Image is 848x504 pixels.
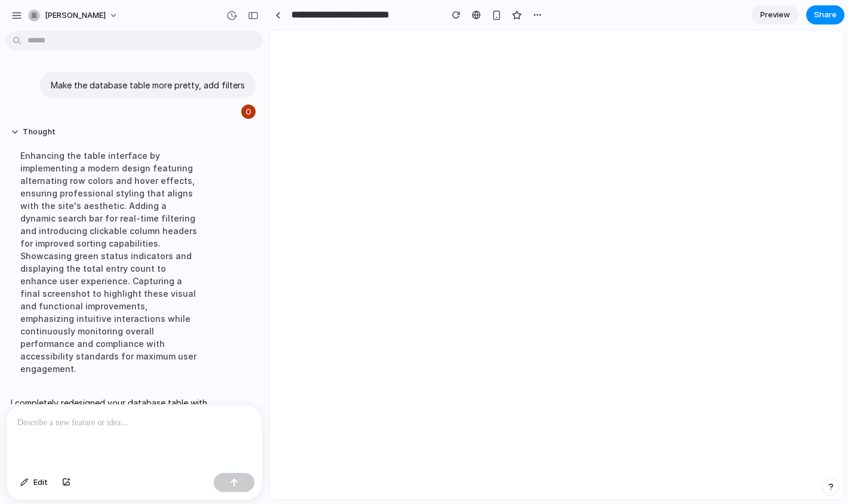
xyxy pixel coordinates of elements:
div: Enhancing the table interface by implementing a modern design featuring alternating row colors an... [11,142,210,382]
span: Share [814,9,837,21]
button: Share [806,5,844,24]
a: Preview [751,5,799,24]
button: Edit [14,473,54,492]
button: [PERSON_NAME] [23,6,124,25]
span: Edit [33,477,48,488]
span: Preview [760,9,790,21]
span: [PERSON_NAME] [45,10,106,21]
p: Make the database table more pretty, add filters [51,79,245,91]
